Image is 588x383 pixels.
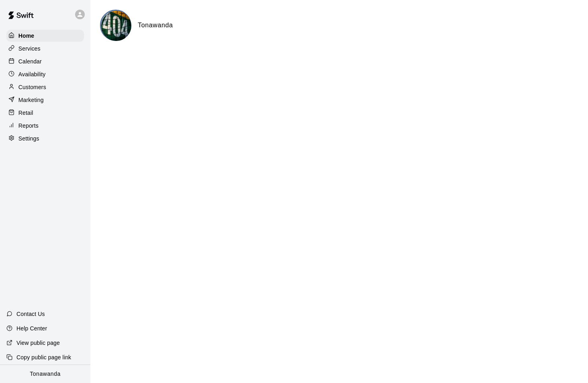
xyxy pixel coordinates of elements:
p: Calendar [18,57,42,65]
p: Reports [18,122,39,130]
a: Reports [6,120,84,132]
p: Availability [18,70,46,78]
a: Marketing [6,94,84,106]
p: Tonawanda [30,370,61,378]
a: Services [6,43,84,55]
a: Availability [6,68,84,80]
p: Services [18,45,41,53]
a: Settings [6,132,84,145]
p: Retail [18,109,33,117]
p: Home [18,32,35,40]
a: Customers [6,81,84,93]
p: View public page [16,339,60,347]
p: Marketing [18,96,44,104]
p: Contact Us [16,310,45,318]
a: Calendar [6,55,84,67]
a: Home [6,30,84,42]
img: Tonawanda logo [101,11,131,41]
p: Copy public page link [16,353,71,361]
a: Retail [6,107,84,119]
h6: Tonawanda [138,20,173,31]
p: Settings [18,134,39,143]
p: Help Center [16,324,47,332]
p: Customers [18,83,46,91]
